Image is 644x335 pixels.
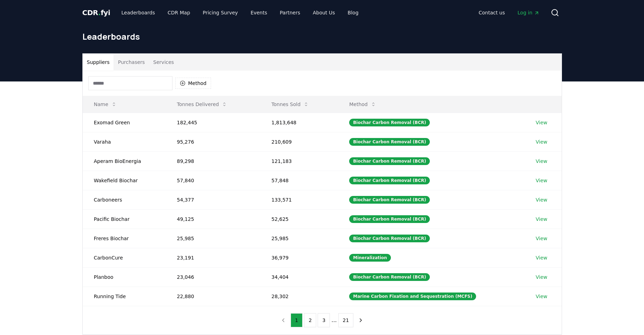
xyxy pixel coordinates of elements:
[536,177,547,184] a: View
[536,119,547,126] a: View
[349,293,476,300] div: Marine Carbon Fixation and Sequestration (MCFS)
[349,235,430,242] div: Biochar Carbon Removal (BCR)
[166,171,260,190] td: 57,840
[349,177,430,184] div: Biochar Carbon Removal (BCR)
[260,151,338,171] td: 121,183
[83,190,166,209] td: Carboneers
[536,235,547,242] a: View
[166,287,260,306] td: 22,880
[307,6,340,19] a: About Us
[166,267,260,287] td: 23,046
[291,313,303,327] button: 1
[83,54,114,71] button: Suppliers
[318,313,330,327] button: 3
[116,6,161,19] a: Leaderboards
[149,54,178,71] button: Services
[175,78,211,89] button: Method
[473,6,510,19] a: Contact us
[536,196,547,203] a: View
[260,113,338,132] td: 1,813,648
[536,293,547,300] a: View
[166,113,260,132] td: 182,445
[349,119,430,126] div: Biochar Carbon Removal (BCR)
[114,54,149,71] button: Purchasers
[88,97,122,111] button: Name
[171,97,233,111] button: Tonnes Delivered
[197,6,243,19] a: Pricing Survey
[83,248,166,267] td: CarbonCure
[349,254,391,262] div: Mineralization
[166,132,260,151] td: 95,276
[83,151,166,171] td: Aperam BioEnergia
[536,254,547,261] a: View
[82,8,110,18] a: CDR.fyi
[260,287,338,306] td: 28,302
[349,196,430,204] div: Biochar Carbon Removal (BCR)
[245,6,273,19] a: Events
[349,215,430,223] div: Biochar Carbon Removal (BCR)
[162,6,196,19] a: CDR Map
[83,171,166,190] td: Wakefield Biochar
[338,313,354,327] button: 21
[342,6,364,19] a: Blog
[116,6,364,19] nav: Main
[349,273,430,281] div: Biochar Carbon Removal (BCR)
[166,190,260,209] td: 54,377
[473,6,545,19] nav: Main
[355,313,367,327] button: next page
[166,248,260,267] td: 23,191
[517,9,539,16] span: Log in
[83,229,166,248] td: Freres Biochar
[260,248,338,267] td: 36,979
[98,8,101,17] span: .
[83,209,166,229] td: Pacific Biochar
[82,8,110,17] span: CDR fyi
[260,267,338,287] td: 34,404
[83,267,166,287] td: Planboo
[166,151,260,171] td: 89,298
[83,287,166,306] td: Running Tide
[260,190,338,209] td: 133,571
[349,138,430,146] div: Biochar Carbon Removal (BCR)
[304,313,316,327] button: 2
[512,6,545,19] a: Log in
[274,6,306,19] a: Partners
[536,138,547,145] a: View
[82,31,562,42] h1: Leaderboards
[83,113,166,132] td: Exomad Green
[260,132,338,151] td: 210,609
[260,209,338,229] td: 52,625
[260,171,338,190] td: 57,848
[166,229,260,248] td: 25,985
[83,132,166,151] td: Varaha
[536,216,547,223] a: View
[344,97,382,111] button: Method
[166,209,260,229] td: 49,125
[266,97,314,111] button: Tonnes Sold
[260,229,338,248] td: 25,985
[536,274,547,281] a: View
[331,316,337,324] li: ...
[349,157,430,165] div: Biochar Carbon Removal (BCR)
[536,158,547,165] a: View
